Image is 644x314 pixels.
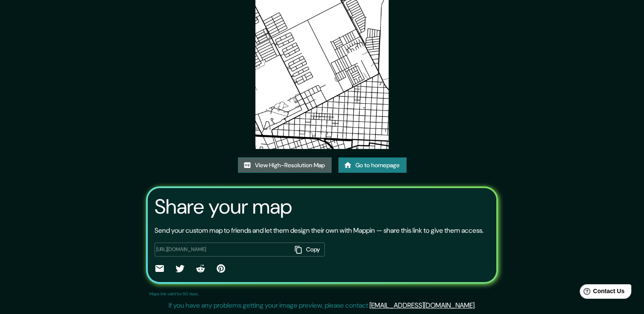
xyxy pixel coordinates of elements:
p: Send your custom map to friends and let them design their own with Mappin — share this link to gi... [155,226,484,236]
a: [EMAIL_ADDRESS][DOMAIN_NAME] [369,301,475,310]
button: Copy [292,243,325,257]
p: Maps link valid for 60 days. [149,291,199,297]
a: View High-Resolution Map [238,157,332,173]
h3: Share your map [155,195,292,219]
p: If you have any problems getting your image preview, please contact . [169,300,476,311]
iframe: Help widget launcher [568,281,635,305]
a: Go to homepage [338,157,406,173]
